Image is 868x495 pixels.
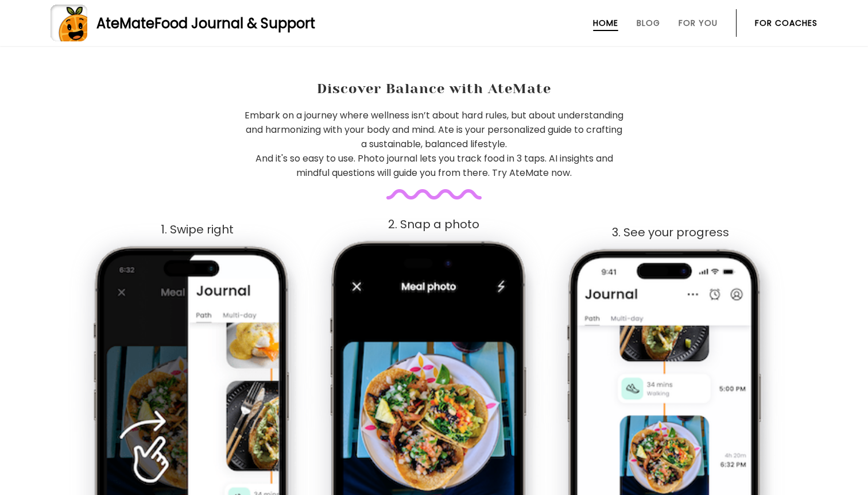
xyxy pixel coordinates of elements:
[243,108,625,180] p: Embark on a journey where wellness isn’t about hard rules, but about understanding and harmonizin...
[87,13,315,33] div: AteMate
[80,223,315,236] div: 1. Swipe right
[317,218,551,231] div: 2. Snap a photo
[51,5,817,41] a: AteMateFood Journal & Support
[679,18,718,28] a: For You
[154,14,315,33] span: Food Journal & Support
[553,226,788,239] div: 3. See your progress
[755,18,817,28] a: For Coaches
[637,18,660,28] a: Blog
[593,18,618,28] a: Home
